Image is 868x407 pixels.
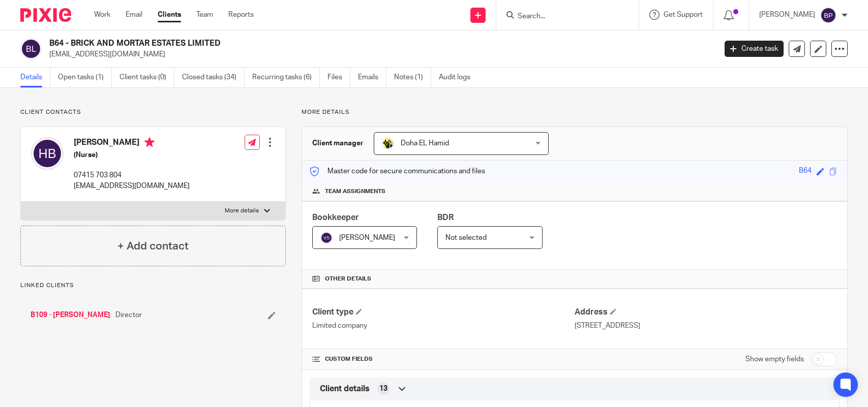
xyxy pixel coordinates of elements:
[382,137,394,149] img: Doha-Starbridge.jpg
[325,275,371,283] span: Other details
[20,68,50,87] a: Details
[49,49,709,59] p: [EMAIL_ADDRESS][DOMAIN_NAME]
[394,68,431,87] a: Notes (1)
[437,213,454,222] span: BDR
[117,238,189,254] h4: + Add contact
[20,108,286,116] p: Client contacts
[252,68,320,87] a: Recurring tasks (6)
[312,138,364,148] h3: Client manager
[225,207,259,215] p: More details
[759,10,815,20] p: [PERSON_NAME]
[339,234,395,241] span: [PERSON_NAME]
[310,166,485,176] p: Master code for secure communications and files
[228,10,254,20] a: Reports
[725,41,784,57] a: Create task
[575,307,837,318] h4: Address
[196,10,213,20] a: Team
[74,181,190,191] p: [EMAIL_ADDRESS][DOMAIN_NAME]
[820,7,836,23] img: svg%3E
[20,281,286,290] p: Linked clients
[327,68,350,87] a: Files
[31,310,110,320] a: B109 - [PERSON_NAME]
[379,384,387,394] span: 13
[517,12,608,21] input: Search
[144,137,155,147] i: Primary
[20,8,71,22] img: Pixie
[20,38,42,59] img: svg%3E
[49,38,577,49] h2: B64 - BRICK AND MORTAR ESTATES LIMITED
[94,10,110,20] a: Work
[74,150,190,160] h5: (Nurse)
[115,310,142,320] span: Director
[58,68,112,87] a: Open tasks (1)
[745,354,804,364] label: Show empty fields
[439,68,478,87] a: Audit logs
[182,68,245,87] a: Closed tasks (34)
[74,137,190,150] h4: [PERSON_NAME]
[74,170,190,180] p: 07415 703 804
[320,232,333,244] img: svg%3E
[312,355,575,363] h4: CUSTOM FIELDS
[119,68,174,87] a: Client tasks (0)
[575,321,837,331] p: [STREET_ADDRESS]
[158,10,181,20] a: Clients
[31,137,64,170] img: svg%3E
[325,187,385,196] span: Team assignments
[312,307,575,318] h4: Client type
[312,321,575,331] p: Limited company
[799,166,812,177] div: B64
[664,11,703,18] span: Get Support
[312,213,359,222] span: Bookkeeper
[401,140,449,147] span: Doha EL Hamid
[320,384,370,394] span: Client details
[445,234,487,241] span: Not selected
[126,10,142,20] a: Email
[358,68,386,87] a: Emails
[302,108,848,116] p: More details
